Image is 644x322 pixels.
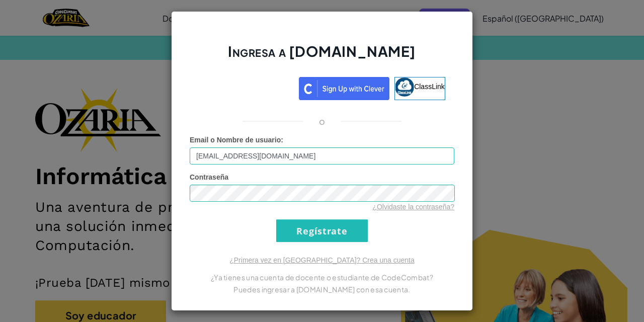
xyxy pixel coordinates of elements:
p: Puedes ingresar a [DOMAIN_NAME] con esa cuenta. [190,283,454,295]
img: clever_sso_button@2x.png [299,77,389,100]
img: classlink-logo-small.png [395,77,414,97]
span: Contraseña [190,173,228,181]
span: ClassLink [414,83,445,91]
input: Regístrate [276,219,368,242]
span: Email o Nombre de usuario [190,136,281,144]
label: : [190,135,283,145]
p: o [319,115,325,127]
a: ¿Primera vez en [GEOGRAPHIC_DATA]? Crea una cuenta [229,256,415,264]
iframe: Botón de Acceder con Google [194,76,299,98]
a: ¿Olvidaste la contraseña? [372,203,454,211]
p: ¿Ya tienes una cuenta de docente o estudiante de CodeCombat? [190,271,454,283]
h2: Ingresa a [DOMAIN_NAME] [190,42,454,71]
